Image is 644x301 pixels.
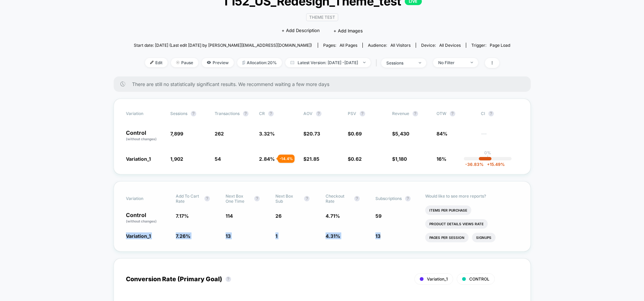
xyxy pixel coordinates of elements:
span: Add To Cart Rate [176,193,201,204]
img: end [176,61,180,64]
span: Variation_1 [427,276,448,282]
img: end [363,62,366,63]
span: Start date: [DATE] (Last edit [DATE] by [PERSON_NAME][EMAIL_ADDRESS][DOMAIN_NAME]) [134,43,312,48]
div: sessions [386,60,414,66]
button: ? [191,111,196,116]
span: Next Box Sub [275,193,301,204]
p: Control [126,212,169,224]
p: | [487,155,488,160]
span: $ [348,131,362,137]
span: Theme Test [306,13,338,21]
div: - 14.4 % [278,155,295,163]
button: ? [268,111,274,116]
span: + [487,162,490,167]
p: Would like to see more reports? [425,193,518,199]
span: all devices [439,43,461,48]
span: 114 [226,213,233,219]
li: Items Per Purchase [425,205,471,215]
img: edit [150,61,154,64]
span: 4.71 % [326,213,340,219]
span: 7,899 [170,131,183,137]
span: OTW [437,111,474,116]
span: 26 [275,213,282,219]
span: Variation_1 [126,233,151,239]
img: end [471,62,473,63]
span: 2.84 % [259,156,275,162]
button: ? [243,111,248,116]
span: $ [392,131,409,137]
span: 4.31 % [326,233,340,239]
span: Edit [145,58,168,67]
span: + Add Images [333,28,363,33]
span: 13 [226,233,231,239]
span: 20.73 [306,131,320,137]
span: | [374,58,381,68]
span: Pause [171,58,198,67]
img: end [419,62,421,63]
span: There are still no statistically significant results. We recommend waiting a few more days [132,81,517,87]
div: Audience: [368,43,411,48]
span: 54 [215,156,221,162]
span: AOV [303,111,313,116]
span: all pages [340,43,357,48]
span: 5,430 [395,131,409,137]
span: CR [259,111,265,116]
li: Signups [472,233,496,242]
span: 3.32 % [259,131,275,137]
span: Page Load [490,43,510,48]
p: 0% [484,150,491,155]
button: ? [413,111,418,116]
span: $ [303,131,320,137]
span: 21.85 [306,156,319,162]
span: (without changes) [126,137,157,141]
span: Variation [126,193,163,204]
span: 1,180 [395,156,407,162]
span: -36.83 % [465,162,484,167]
span: Variation [126,111,163,116]
button: ? [204,196,210,201]
p: Control [126,130,163,142]
span: Device: [416,43,466,48]
span: + Add Description [282,27,320,34]
span: --- [481,132,518,142]
span: Checkout Rate [326,193,351,204]
button: ? [488,111,494,116]
button: ? [450,111,455,116]
div: Pages: [323,43,357,48]
span: 15.49 % [484,162,505,167]
span: PSV [348,111,356,116]
span: 13 [375,233,381,239]
span: Revenue [392,111,409,116]
button: ? [226,276,231,282]
span: CI [481,111,518,116]
span: $ [303,156,319,162]
li: Pages Per Session [425,233,469,242]
button: ? [254,196,260,201]
button: ? [316,111,321,116]
span: Allocation: 20% [237,58,282,67]
span: 16% [437,156,446,162]
img: calendar [290,61,294,64]
div: Trigger: [471,43,510,48]
div: No Filter [438,60,466,65]
span: All Visitors [390,43,411,48]
span: 84% [437,131,447,137]
span: Subscriptions [375,196,402,201]
button: ? [304,196,310,201]
span: CONTROL [469,276,489,282]
span: Transactions [215,111,240,116]
span: 0.62 [351,156,362,162]
span: 1,902 [170,156,183,162]
span: 7.17 % [176,213,189,219]
span: Preview [202,58,234,67]
span: 262 [215,131,224,137]
span: 7.26 % [176,233,190,239]
span: Next Box One Time [226,193,251,204]
button: ? [360,111,365,116]
span: 59 [375,213,382,219]
span: (without changes) [126,219,157,223]
li: Product Details Views Rate [425,219,488,229]
span: Sessions [170,111,187,116]
span: 1 [275,233,277,239]
span: $ [392,156,407,162]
